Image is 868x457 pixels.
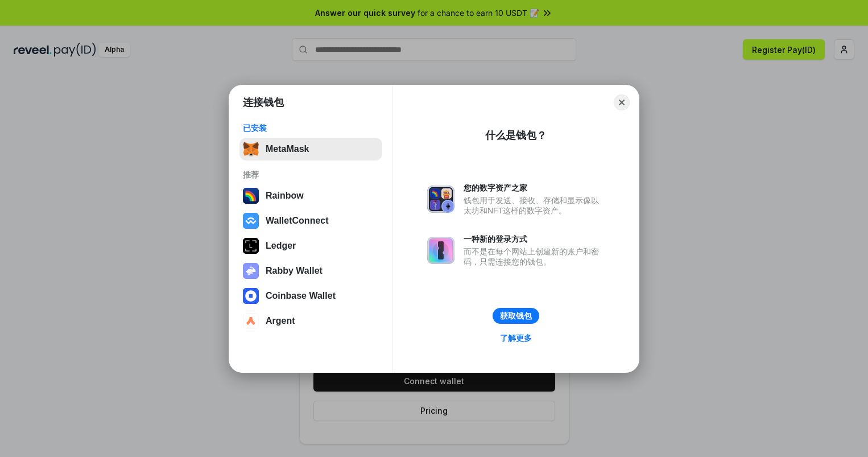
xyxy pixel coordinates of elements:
button: Argent [239,310,382,332]
div: WalletConnect [266,216,329,226]
div: Ledger [266,241,296,251]
div: 一种新的登录方式 [464,234,605,244]
button: Close [614,94,630,110]
div: MetaMask [266,144,309,154]
button: Coinbase Wallet [239,285,382,307]
button: MetaMask [239,138,382,160]
button: Rainbow [239,184,382,207]
img: svg+xml,%3Csvg%20width%3D%2228%22%20height%3D%2228%22%20viewBox%3D%220%200%2028%2028%22%20fill%3D... [243,288,259,304]
div: 而不是在每个网站上创建新的账户和密码，只需连接您的钱包。 [464,246,605,267]
div: 钱包用于发送、接收、存储和显示像以太坊和NFT这样的数字资产。 [464,195,605,216]
div: Rabby Wallet [266,266,323,276]
div: Rainbow [266,191,304,201]
div: 了解更多 [500,333,532,343]
img: svg+xml,%3Csvg%20width%3D%22120%22%20height%3D%22120%22%20viewBox%3D%220%200%20120%20120%22%20fil... [243,188,259,204]
img: svg+xml,%3Csvg%20xmlns%3D%22http%3A%2F%2Fwww.w3.org%2F2000%2Fsvg%22%20fill%3D%22none%22%20viewBox... [427,237,454,264]
img: svg+xml,%3Csvg%20xmlns%3D%22http%3A%2F%2Fwww.w3.org%2F2000%2Fsvg%22%20fill%3D%22none%22%20viewBox... [427,186,454,213]
div: Argent [266,316,295,326]
button: 获取钱包 [493,308,539,324]
button: Ledger [239,234,382,257]
div: 什么是钱包？ [485,129,547,142]
img: svg+xml,%3Csvg%20xmlns%3D%22http%3A%2F%2Fwww.w3.org%2F2000%2Fsvg%22%20width%3D%2228%22%20height%3... [243,238,259,254]
a: 了解更多 [493,331,539,345]
div: 推荐 [243,170,379,180]
img: svg+xml,%3Csvg%20width%3D%2228%22%20height%3D%2228%22%20viewBox%3D%220%200%2028%2028%22%20fill%3D... [243,313,259,329]
div: Coinbase Wallet [266,291,336,301]
img: svg+xml,%3Csvg%20fill%3D%22none%22%20height%3D%2233%22%20viewBox%3D%220%200%2035%2033%22%20width%... [243,141,259,157]
div: 您的数字资产之家 [464,183,605,193]
button: Rabby Wallet [239,260,382,282]
div: 已安装 [243,123,379,133]
button: WalletConnect [239,209,382,232]
div: 获取钱包 [500,311,532,321]
img: svg+xml,%3Csvg%20xmlns%3D%22http%3A%2F%2Fwww.w3.org%2F2000%2Fsvg%22%20fill%3D%22none%22%20viewBox... [243,263,259,279]
h1: 连接钱包 [243,96,284,109]
img: svg+xml,%3Csvg%20width%3D%2228%22%20height%3D%2228%22%20viewBox%3D%220%200%2028%2028%22%20fill%3D... [243,213,259,229]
